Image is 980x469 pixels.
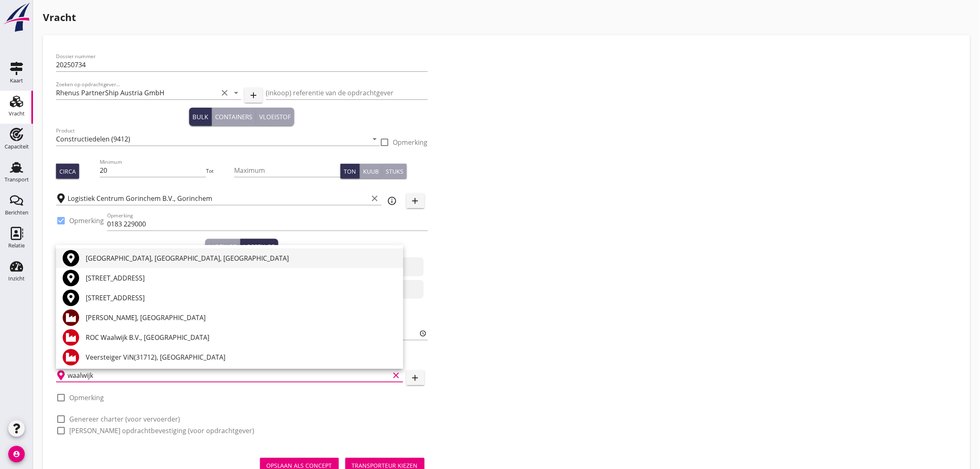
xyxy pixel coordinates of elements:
[10,78,23,83] div: Kaart
[205,239,240,254] button: Laden op
[209,242,237,251] div: Laden op
[69,217,104,225] label: Opmerking
[215,112,252,122] div: Containers
[387,196,397,206] i: info_outline
[8,276,25,281] div: Inzicht
[107,217,428,231] input: Opmerking
[266,86,428,99] input: (inkoop) referentie van de opdrachtgever
[86,253,396,263] div: [GEOGRAPHIC_DATA], [GEOGRAPHIC_DATA], [GEOGRAPHIC_DATA]
[69,394,104,402] label: Opmerking
[410,196,420,206] i: add
[56,164,79,179] button: Circa
[86,352,396,362] div: Veersteiger ViN(31712), [GEOGRAPHIC_DATA]
[8,243,25,248] div: Relatie
[86,313,396,323] div: [PERSON_NAME], [GEOGRAPHIC_DATA]
[59,167,76,176] div: Circa
[206,167,234,175] div: Tot
[392,370,401,380] i: clear
[68,192,368,205] input: Laadplaats
[192,112,208,122] div: Bulk
[100,164,206,177] input: Minimum
[256,108,294,126] button: Vloeistof
[344,167,356,176] div: Ton
[249,90,258,100] i: add
[393,138,428,146] label: Opmerking
[189,108,212,126] button: Bulk
[340,164,360,179] button: Ton
[212,108,256,126] button: Containers
[5,210,28,215] div: Berichten
[69,415,180,423] label: Genereer charter (voor vervoerder)
[5,144,29,149] div: Capaciteit
[56,58,428,71] input: Dossier nummer
[56,86,218,99] input: Zoeken op opdrachtgever...
[86,273,396,283] div: [STREET_ADDRESS]
[240,239,278,254] button: Lossen op
[8,446,25,462] i: account_circle
[244,242,275,251] div: Lossen op
[9,111,25,116] div: Vracht
[43,10,970,25] h1: Vracht
[410,373,420,383] i: add
[360,164,382,179] button: Kuub
[68,369,390,382] input: Losplaats
[234,164,340,177] input: Maximum
[259,112,291,122] div: Vloeistof
[370,193,380,203] i: clear
[69,427,254,435] label: [PERSON_NAME] opdrachtbevestiging (voor opdrachtgever)
[231,88,241,98] i: arrow_drop_down
[386,167,403,176] div: Stuks
[370,134,380,144] i: arrow_drop_down
[56,132,368,146] input: Product
[363,167,379,176] div: Kuub
[86,293,396,303] div: [STREET_ADDRESS]
[382,164,407,179] button: Stuks
[86,332,396,342] div: ROC Waalwijk B.V., [GEOGRAPHIC_DATA]
[2,2,31,33] img: logo-small.a267ee39.svg
[5,177,29,182] div: Transport
[220,88,230,98] i: clear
